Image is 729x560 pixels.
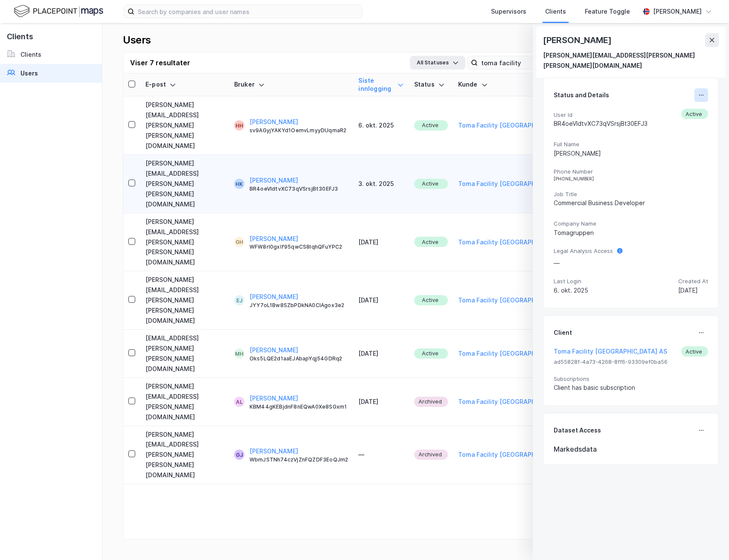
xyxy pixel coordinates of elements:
[554,119,648,129] div: BR4oeVldtvXC73qVSrsjBt30EFJ3
[554,220,708,227] span: Company Name
[554,258,613,268] div: —
[585,6,630,17] div: Feature Toggle
[235,120,243,131] div: HH
[250,127,349,134] div: sv9AGyjYAKYd1OemvLmyyDUqmaR2
[458,237,572,247] button: Toma Facility [GEOGRAPHIC_DATA] AS
[123,33,151,47] div: Users
[458,295,572,305] button: Toma Facility [GEOGRAPHIC_DATA] AS
[140,96,229,155] td: [PERSON_NAME][EMAIL_ADDRESS][PERSON_NAME][PERSON_NAME][DOMAIN_NAME]
[458,81,572,89] div: Kunde
[410,56,465,70] button: All Statuses
[554,358,708,366] span: ad55828f-4a73-4268-8ff6-93309ef0ba56
[554,328,572,338] div: Client
[353,426,409,485] td: —
[554,148,708,159] div: [PERSON_NAME]
[554,278,588,285] span: Last Login
[554,383,708,393] div: Client has basic subscription
[545,6,566,17] div: Clients
[353,96,409,155] td: 6. okt. 2025
[458,397,572,407] button: Toma Facility [GEOGRAPHIC_DATA] AS
[554,247,613,255] span: Legal Analysis Access
[358,77,404,93] div: Siste innlogging
[554,375,708,383] span: Subscriptions
[250,355,349,362] div: Oks5LQE2d1aaEJAbapYqj54GDRq2
[458,450,572,460] button: Toma Facility [GEOGRAPHIC_DATA] AS
[250,446,298,456] button: [PERSON_NAME]
[250,117,298,127] button: [PERSON_NAME]
[250,393,298,403] button: [PERSON_NAME]
[250,345,298,355] button: [PERSON_NAME]
[140,426,229,485] td: [PERSON_NAME][EMAIL_ADDRESS][PERSON_NAME][PERSON_NAME][DOMAIN_NAME]
[14,4,103,19] img: logo.f888ab2527a4732fd821a326f86c7f29.svg
[458,179,572,189] button: Toma Facility [GEOGRAPHIC_DATA] AS
[653,6,702,17] div: [PERSON_NAME]
[250,186,349,192] div: BR4oeVldtvXC73qVSrsjBt30EFJ3
[554,346,667,357] button: Toma Facility [GEOGRAPHIC_DATA] AS
[140,213,229,272] td: [PERSON_NAME][EMAIL_ADDRESS][PERSON_NAME][PERSON_NAME][DOMAIN_NAME]
[250,302,349,309] div: JYY7oL1Bw8SZbPDkNA0CIAgox3e2
[543,50,712,71] div: [PERSON_NAME][EMAIL_ADDRESS][PERSON_NAME][PERSON_NAME][DOMAIN_NAME]
[235,348,244,359] div: MH
[353,330,409,378] td: [DATE]
[543,33,613,47] div: [PERSON_NAME]
[554,444,708,454] div: Markedsdata
[140,271,229,330] td: [PERSON_NAME][EMAIL_ADDRESS][PERSON_NAME][PERSON_NAME][DOMAIN_NAME]
[250,292,298,302] button: [PERSON_NAME]
[235,237,243,247] div: GH
[236,450,243,460] div: GJ
[353,378,409,426] td: [DATE]
[554,176,708,181] div: [PHONE_NUMBER]
[20,49,41,60] div: Clients
[250,244,349,250] div: WFW8rI0gxlf95qwCS8IqhQFuYPC2
[554,198,708,208] div: Commercial Business Developer
[554,228,708,238] div: Tomagruppen
[140,155,229,213] td: [PERSON_NAME][EMAIL_ADDRESS][PERSON_NAME][PERSON_NAME][DOMAIN_NAME]
[250,456,349,463] div: WbmJSTNh74czVjZnFQZDF3EoQJm2
[554,90,609,100] div: Status and Details
[458,120,572,131] button: Toma Facility [GEOGRAPHIC_DATA] AS
[130,58,190,68] div: Viser 7 resultater
[554,168,708,175] span: Phone Number
[554,111,648,119] span: User Id
[554,141,708,148] span: Full Name
[353,271,409,330] td: [DATE]
[145,81,224,89] div: E-post
[554,285,588,296] div: 6. okt. 2025
[554,191,708,198] span: Job Title
[236,397,243,407] div: AL
[250,234,298,244] button: [PERSON_NAME]
[235,179,243,189] div: HK
[686,519,729,560] iframe: Chat Widget
[353,213,409,272] td: [DATE]
[414,81,448,89] div: Status
[686,519,729,560] div: Kontrollprogram for chat
[478,56,595,69] input: Search user by name, email or client
[140,330,229,378] td: [EMAIL_ADDRESS][PERSON_NAME][PERSON_NAME][DOMAIN_NAME]
[678,285,708,296] div: [DATE]
[140,378,229,426] td: [PERSON_NAME][EMAIL_ADDRESS][PERSON_NAME][DOMAIN_NAME]
[678,278,708,285] span: Created At
[491,6,526,17] div: Supervisors
[458,348,572,359] button: Toma Facility [GEOGRAPHIC_DATA] AS
[236,295,242,305] div: EJ
[20,68,38,78] div: Users
[554,425,601,435] div: Dataset Access
[353,155,409,213] td: 3. okt. 2025
[234,81,349,89] div: Bruker
[250,403,349,410] div: KBM44gKEBjdnF8nEQwA0Xe8SGxm1
[250,175,298,186] button: [PERSON_NAME]
[134,5,362,18] input: Search by companies and user names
